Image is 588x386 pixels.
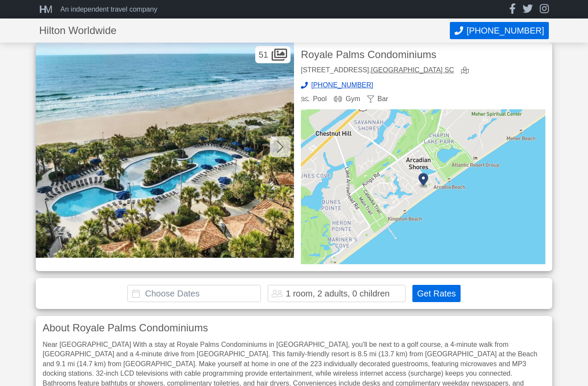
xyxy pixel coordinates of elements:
input: Choose Dates [127,285,261,302]
a: instagram [540,3,549,15]
span: [PHONE_NUMBER] [311,82,373,89]
img: Featured [36,43,294,258]
h3: About Royale Palms Condominiums [43,323,545,333]
a: HM [39,4,57,15]
span: [PHONE_NUMBER] [467,26,544,36]
div: Pool [301,96,327,102]
button: Call [450,22,549,39]
a: [GEOGRAPHIC_DATA] SC [371,66,454,74]
button: Get Rates [412,285,461,302]
span: M [44,3,50,15]
h1: Hilton Worldwide [39,25,450,36]
a: view map [461,67,472,75]
span: H [39,3,44,15]
div: An independent travel company [60,6,157,13]
div: Bar [367,96,388,102]
div: Gym [334,96,360,102]
div: [STREET_ADDRESS], [301,67,454,75]
div: 51 [255,46,291,63]
a: facebook [509,3,516,15]
img: Hilton Worldwide [39,46,74,80]
a: twitter [523,3,533,15]
h2: Royale Palms Condominiums [301,49,545,60]
div: 1 room, 2 adults, 0 children [286,289,390,298]
img: map [301,109,545,264]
